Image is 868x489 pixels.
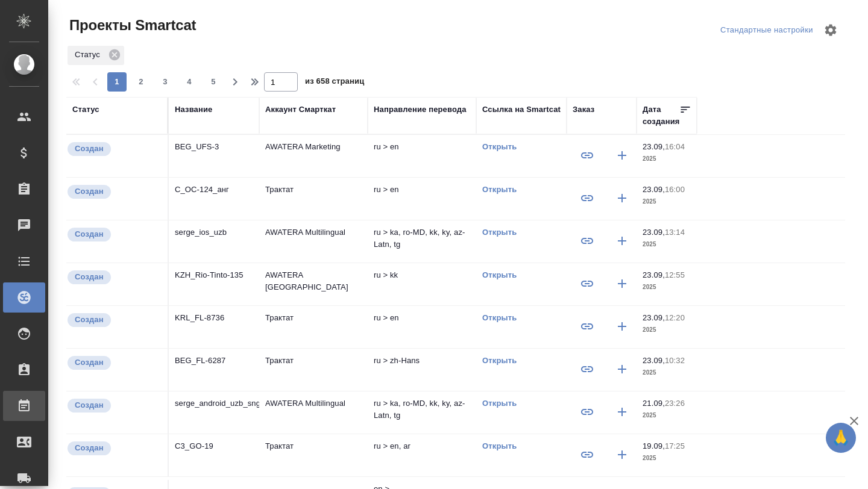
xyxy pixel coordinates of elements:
td: Трактат [259,306,368,348]
p: 23.09, [643,356,665,365]
p: Создан [75,185,104,198]
button: Привязать к существующему заказу [573,226,602,255]
p: 23.09, [643,142,665,151]
span: 5 [204,76,223,88]
p: 2025 [643,410,691,422]
p: 2025 [643,238,691,251]
button: 5 [204,72,223,92]
span: 🙏 [831,425,851,450]
p: ru > en [374,141,470,153]
p: 21.09, [643,399,665,408]
td: AWATERA Multilingual [259,391,368,434]
span: 3 [156,76,175,88]
button: Создать заказ [608,397,637,426]
p: Создан [75,399,104,411]
span: 2 [131,76,151,88]
p: 23.09, [643,270,665,279]
p: ru > ka, ro-MD, kk, ky, az-Latn, tg [374,397,470,422]
span: Проекты Smartcat [66,16,196,35]
p: 2025 [643,281,691,293]
button: Создать заказ [608,312,637,341]
p: ru > en [374,184,470,196]
button: Привязать к существующему заказу [573,141,602,170]
button: Создать заказ [608,141,637,170]
p: 23.09, [643,185,665,194]
p: 2025 [643,452,691,464]
p: 19.09, [643,441,665,450]
span: Настроить таблицу [816,16,845,45]
div: Направление перевода [374,104,467,116]
a: Открыть [482,441,517,450]
button: Создать заказ [608,355,637,384]
p: 2025 [643,153,691,165]
button: Привязать к существующему заказу [573,397,602,426]
p: ru > kk [374,269,470,281]
button: 3 [156,72,175,92]
p: Создан [75,357,104,369]
p: Создан [75,314,104,326]
button: Привязать к существующему заказу [573,355,602,384]
p: KZH_Rio-Tinto-135 [175,269,253,281]
button: Привязать к существующему заказу [573,312,602,341]
p: 2025 [643,196,691,208]
div: Дата создания [643,104,679,128]
button: Создать заказ [608,269,637,298]
p: C3_GO-19 [175,440,253,452]
p: Создан [75,271,104,283]
td: Трактат [259,349,368,391]
span: 4 [180,76,199,88]
button: Привязать к существующему заказу [573,269,602,298]
a: Открыть [482,356,517,365]
button: 2 [131,72,151,92]
a: Открыть [482,270,517,279]
p: Создан [75,143,104,155]
p: serge_ios_uzb [175,226,253,238]
a: Открыть [482,228,517,237]
p: serge_android_uzb_sng [175,397,253,410]
a: Открыть [482,313,517,322]
button: Создать заказ [608,226,637,255]
td: AWATERA Multilingual [259,220,368,263]
div: Ссылка на Smartcat [482,104,561,116]
div: Заказ [573,104,594,116]
button: 4 [180,72,199,92]
p: 16:04 [665,142,685,151]
div: Статус [68,46,124,65]
p: 10:32 [665,356,685,365]
p: 16:00 [665,185,685,194]
p: C_OC-124_анг [175,184,253,196]
td: AWATERA Marketing [259,135,368,177]
a: Открыть [482,185,517,194]
p: Создан [75,228,104,240]
div: split button [717,21,816,40]
p: ru > zh-Hans [374,355,470,367]
p: 23.09, [643,228,665,237]
p: BEG_FL-6287 [175,355,253,367]
button: Создать заказ [608,440,637,469]
td: Трактат [259,434,368,476]
a: Открыть [482,399,517,408]
p: 2025 [643,367,691,379]
p: BEG_UFS-3 [175,141,253,153]
div: Статус [72,104,99,116]
div: Название [175,104,212,116]
div: Аккаунт Смарткат [265,104,336,116]
button: Создать заказ [608,184,637,213]
p: 17:25 [665,441,685,450]
p: 12:20 [665,313,685,322]
p: ru > en, ar [374,440,470,452]
p: Создан [75,442,104,454]
button: Привязать к существующему заказу [573,440,602,469]
td: Трактат [259,178,368,220]
p: 13:14 [665,228,685,237]
p: 2025 [643,324,691,336]
p: 23.09, [643,313,665,322]
p: 12:55 [665,270,685,279]
td: AWATERA [GEOGRAPHIC_DATA] [259,263,368,305]
button: 🙏 [826,423,856,453]
button: Привязать к существующему заказу [573,184,602,213]
p: 23:26 [665,399,685,408]
span: из 658 страниц [305,74,364,92]
p: Статус [75,49,104,61]
p: ru > en [374,312,470,324]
